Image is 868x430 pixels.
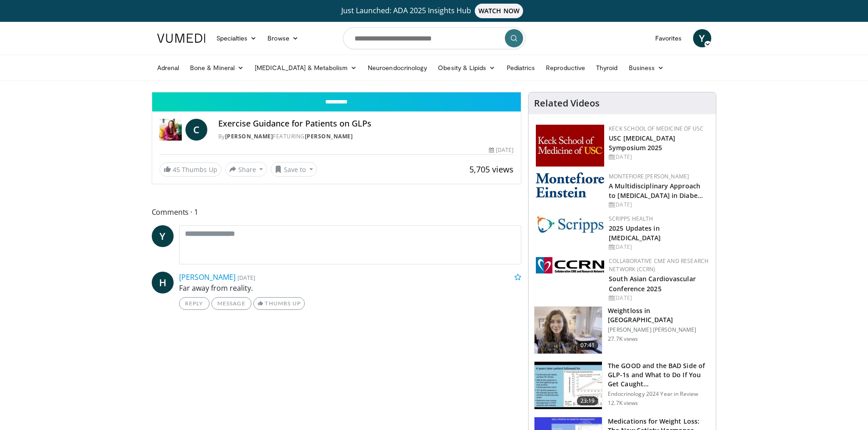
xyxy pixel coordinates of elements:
[152,59,185,77] a: Adrenal
[534,361,710,410] a: 23:19 The GOOD and the BAD Side of GLP-1s and What to Do If You Get Caught… Endocrinology 2024 Ye...
[609,125,704,132] a: Keck School of Medicine of USC
[650,29,688,47] a: Favorites
[218,119,514,129] h4: Exercise Guidance for Patients on GLPs
[152,225,174,247] a: Y
[693,29,711,47] a: Y
[608,335,638,343] p: 27.7K views
[534,306,710,354] a: 07:41 Weightloss in [GEOGRAPHIC_DATA] [PERSON_NAME] [PERSON_NAME] 27.7K views
[609,172,689,180] a: Montefiore [PERSON_NAME]
[469,164,514,175] span: 5,705 views
[271,162,317,177] button: Save to
[577,396,599,405] span: 23:19
[211,29,262,47] a: Specialties
[237,273,255,282] small: [DATE]
[609,215,653,223] a: Scripps Health
[536,125,604,167] img: 7b941f1f-d101-407a-8bfa-07bd47db01ba.png.150x105_q85_autocrop_double_scale_upscale_version-0.2.jpg
[536,215,604,233] img: c9f2b0b7-b02a-4276-a72a-b0cbb4230bc1.jpg.150x105_q85_autocrop_double_scale_upscale_version-0.2.jpg
[609,134,675,152] a: USC [MEDICAL_DATA] Symposium 2025
[609,274,696,293] a: South Asian Cardiovascular Conference 2025
[609,153,709,161] div: [DATE]
[608,400,638,407] p: 12.7K views
[253,297,305,310] a: Thumbs Up
[536,257,604,273] img: a04ee3ba-8487-4636-b0fb-5e8d268f3737.png.150x105_q85_autocrop_double_scale_upscale_version-0.2.png
[489,146,514,154] div: [DATE]
[577,341,599,350] span: 07:41
[609,224,661,242] a: 2025 Updates in [MEDICAL_DATA]
[262,29,304,47] a: Browse
[591,59,623,77] a: Thyroid
[152,206,522,218] span: Comments 1
[173,165,180,174] span: 45
[540,59,591,77] a: Reproductive
[225,132,273,140] a: [PERSON_NAME]
[475,4,523,18] span: WATCH NOW
[608,306,710,324] h3: Weightloss in [GEOGRAPHIC_DATA]
[534,307,602,354] img: 9983fed1-7565-45be-8934-aef1103ce6e2.150x105_q85_crop-smart_upscale.jpg
[609,257,709,273] a: Collaborative CME and Research Network (CCRN)
[179,272,236,282] a: [PERSON_NAME]
[534,362,602,409] img: 756cb5e3-da60-49d4-af2c-51c334342588.150x105_q85_crop-smart_upscale.jpg
[179,283,522,293] p: Far away from reality.
[343,27,525,49] input: Search topics, interventions
[608,390,710,398] p: Endocrinology 2024 Year in Review
[185,119,207,141] a: C
[185,59,249,77] a: Bone & Mineral
[179,297,210,310] a: Reply
[534,98,600,109] h4: Related Videos
[623,59,670,77] a: Business
[152,272,174,293] a: H
[218,132,514,141] div: By FEATURING
[159,119,182,141] img: Dr. Carolynn Francavilla
[305,132,353,140] a: [PERSON_NAME]
[609,182,703,200] a: A Multidisciplinary Approach to [MEDICAL_DATA] in Diabe…
[159,162,221,177] a: 45 Thumbs Up
[432,59,501,77] a: Obesity & Lipids
[249,59,362,77] a: [MEDICAL_DATA] & Metabolism
[609,201,709,209] div: [DATE]
[609,294,709,302] div: [DATE]
[608,361,710,389] h3: The GOOD and the BAD Side of GLP-1s and What to Do If You Get Caught…
[159,4,710,18] a: Just Launched: ADA 2025 Insights HubWATCH NOW
[536,172,604,197] img: b0142b4c-93a1-4b58-8f91-5265c282693c.png.150x105_q85_autocrop_double_scale_upscale_version-0.2.png
[608,326,710,334] p: [PERSON_NAME] [PERSON_NAME]
[501,59,541,77] a: Pediatrics
[211,297,252,310] a: Message
[225,162,267,177] button: Share
[157,34,205,43] img: VuMedi Logo
[609,243,709,251] div: [DATE]
[362,59,432,77] a: Neuroendocrinology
